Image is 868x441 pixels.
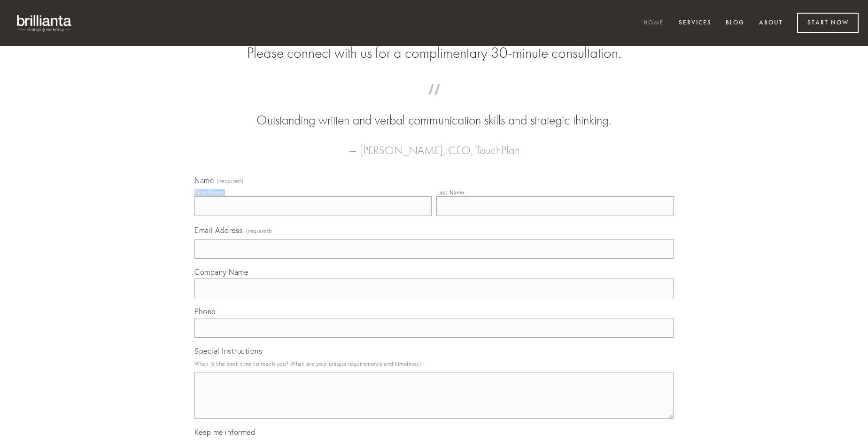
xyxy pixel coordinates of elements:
[246,224,272,237] span: (required)
[194,189,223,196] div: First Name
[673,15,718,31] a: Services
[194,427,255,437] span: Keep me informed
[194,346,262,356] span: Special Instructions
[797,13,859,33] a: Start Now
[436,189,465,196] div: Last Name
[194,44,674,62] h2: Please connect with us for a complimentary 30-minute consultation.
[209,93,659,130] blockquote: Outstanding written and verbal communication skills and strategic thinking.
[637,15,670,31] a: Home
[194,176,214,185] span: Name
[209,130,659,160] figcaption: — [PERSON_NAME], CEO, TouchPlan
[194,225,243,235] span: Email Address
[217,178,243,184] span: (required)
[194,267,248,277] span: Company Name
[209,93,659,111] span: “
[9,9,80,37] img: brillianta - research, strategy, marketing
[194,357,674,370] p: What is the best time to reach you? What are your unique requirements and timelines?
[194,307,216,316] span: Phone
[720,15,751,31] a: Blog
[753,15,789,31] a: About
